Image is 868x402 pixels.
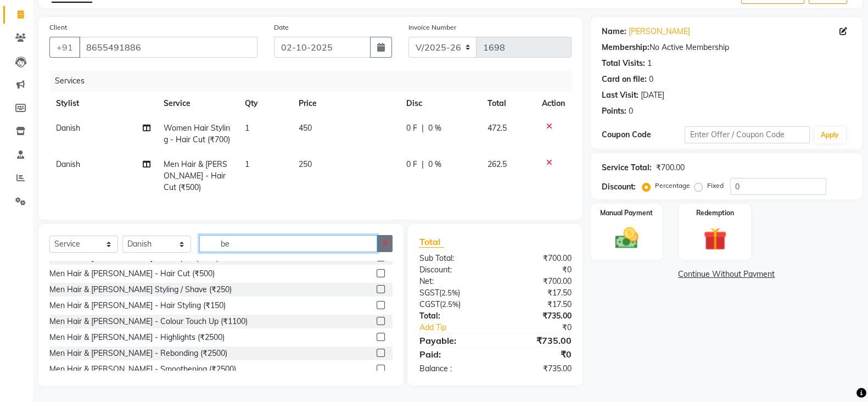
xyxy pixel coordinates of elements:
div: 1 [647,58,652,69]
div: Points: [602,105,626,117]
div: Discount: [602,181,636,193]
span: Women Hair Styling - Hair Cut (₹700) [164,123,230,144]
span: 262.5 [488,159,507,169]
span: 1 [245,159,249,169]
th: Service [157,91,238,116]
input: Search or Scan [199,235,377,252]
img: _gift.svg [696,225,733,253]
span: Men Hair & [PERSON_NAME] - Hair Cut (₹500) [164,159,227,192]
div: Balance : [411,363,495,375]
div: Men Hair & [PERSON_NAME] Styling / Shave (₹250) [49,284,232,295]
th: Stylist [49,91,157,116]
div: Service Total: [602,162,652,174]
div: Men Hair & [PERSON_NAME] - Colour Touch Up (₹1100) [49,316,248,327]
span: 250 [299,159,312,169]
a: [PERSON_NAME] [629,26,690,37]
th: Total [481,91,535,116]
span: 2.5% [441,300,458,309]
th: Action [535,91,572,116]
span: | [422,159,424,170]
span: Total [419,236,444,248]
div: Men Hair & [PERSON_NAME] - Hair Styling (₹150) [49,300,226,311]
div: ₹700.00 [495,276,580,287]
div: ₹735.00 [495,334,580,347]
div: Men Hair & [PERSON_NAME] - Smoothening (₹2500) [49,364,236,375]
div: Discount: [411,264,495,276]
span: | [422,122,424,134]
div: Card on file: [602,74,647,85]
span: 0 % [428,159,441,170]
div: ₹0 [509,322,580,333]
div: Last Visit: [602,90,639,101]
span: 0 % [428,122,441,134]
div: ( ) [411,299,495,310]
div: Payable: [411,334,495,347]
label: Redemption [696,208,734,218]
div: Coupon Code [602,129,685,141]
th: Disc [400,91,481,116]
span: CGST [419,299,439,309]
div: ₹0 [495,264,580,276]
div: Men Hair & [PERSON_NAME] - Hair Cut (₹500) [49,268,215,280]
label: Client [49,23,67,32]
div: ( ) [411,287,495,299]
label: Fixed [707,181,724,191]
label: Percentage [655,181,690,191]
div: ₹700.00 [656,162,685,174]
span: 1 [245,123,249,133]
img: _cash.svg [608,225,645,252]
div: [DATE] [641,90,664,101]
div: ₹0 [495,348,580,361]
div: Services [51,71,580,91]
div: 0 [649,74,653,85]
span: Danish [56,123,80,133]
div: No Active Membership [602,42,852,53]
th: Qty [238,91,292,116]
div: Men Hair & [PERSON_NAME] - Highlights (₹2500) [49,332,225,343]
span: 0 F [406,122,417,134]
div: ₹735.00 [495,363,580,375]
th: Price [292,91,400,116]
div: Membership: [602,42,649,53]
span: 450 [299,123,312,133]
button: +91 [49,37,80,58]
a: Add Tip [411,322,509,333]
div: ₹735.00 [495,310,580,322]
div: Total: [411,310,495,322]
span: 472.5 [488,123,507,133]
div: Men Hair & [PERSON_NAME] - Rebonding (₹2500) [49,348,227,359]
div: Total Visits: [602,58,645,69]
input: Search by Name/Mobile/Email/Code [79,37,257,58]
label: Invoice Number [408,23,456,32]
div: 0 [629,105,633,117]
a: Continue Without Payment [593,269,860,280]
button: Apply [814,127,845,143]
div: ₹17.50 [495,287,580,299]
div: Paid: [411,348,495,361]
div: Net: [411,276,495,287]
span: 0 F [406,159,417,170]
label: Manual Payment [600,208,653,218]
label: Date [274,23,289,32]
div: ₹700.00 [495,253,580,264]
div: Name: [602,26,626,37]
span: Danish [56,159,80,169]
input: Enter Offer / Coupon Code [685,126,810,143]
div: Sub Total: [411,253,495,264]
span: SGST [419,288,439,298]
span: 2.5% [441,288,457,297]
div: ₹17.50 [495,299,580,310]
